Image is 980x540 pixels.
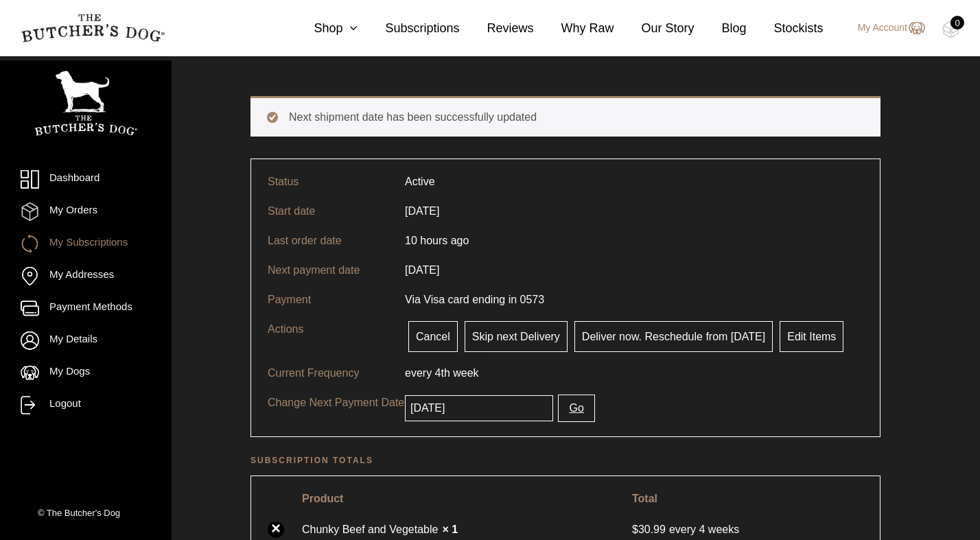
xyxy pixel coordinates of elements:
td: 10 hours ago [397,226,477,255]
a: My Details [21,331,151,350]
a: Shop [286,19,358,38]
a: × [268,521,284,538]
td: [DATE] [397,255,447,285]
a: Skip next Delivery [465,321,568,352]
th: Total [624,484,872,513]
span: week [453,367,478,379]
td: Start date [259,196,397,226]
a: Edit Items [780,321,843,352]
a: Dashboard [21,170,151,189]
td: Actions [259,314,397,358]
a: Chunky Beef and Vegetable [302,521,439,538]
a: Subscriptions [358,19,459,38]
img: TBD_Portrait_Logo_White.png [34,71,137,136]
td: [DATE] [397,196,447,226]
a: Stockists [747,19,824,38]
span: every 4th [405,367,450,379]
p: Change Next Payment Date [268,395,405,411]
span: Via Visa card ending in 0573 [405,294,544,305]
p: Current Frequency [268,365,405,381]
a: Logout [21,396,151,414]
a: My Subscriptions [21,235,151,253]
a: My Dogs [21,364,151,382]
th: Product [294,484,622,513]
span: 30.99 [632,524,669,535]
button: Go [558,395,594,422]
a: My Orders [21,202,151,221]
td: Last order date [259,226,397,255]
a: Why Raw [534,19,614,38]
div: 0 [950,16,964,30]
a: Deliver now. Reschedule from [DATE] [574,321,773,352]
span: $ [632,524,638,535]
a: My Addresses [21,267,151,285]
td: Active [397,167,443,196]
a: Our Story [614,19,695,38]
td: Next payment date [259,255,397,285]
td: Status [259,167,397,196]
a: Reviews [459,19,533,38]
h2: Subscription totals [250,454,880,467]
strong: × 1 [442,524,458,535]
a: Blog [695,19,747,38]
a: My Account [844,20,925,36]
td: Payment [259,285,397,314]
img: TBD_Cart-Empty.png [942,21,959,38]
a: Payment Methods [21,299,151,318]
a: Cancel [408,321,458,352]
div: Next shipment date has been successfully updated [250,96,880,137]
